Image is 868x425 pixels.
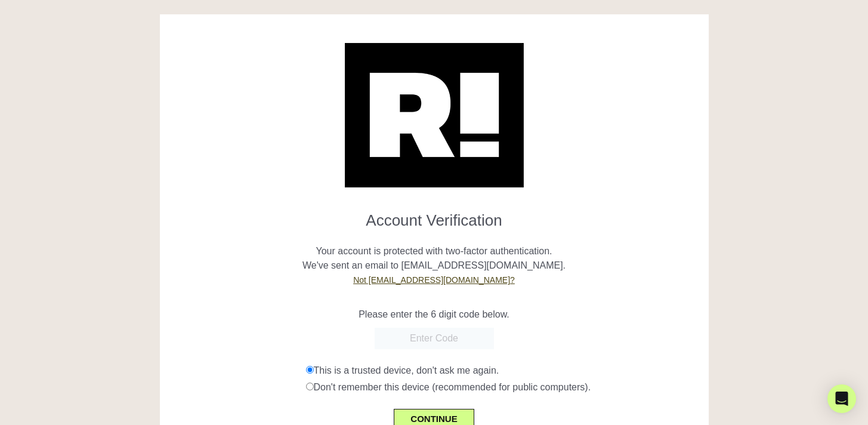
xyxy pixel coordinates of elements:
div: This is a trusted device, don't ask me again. [306,364,700,378]
a: Not [EMAIL_ADDRESS][DOMAIN_NAME]? [353,275,515,285]
input: Enter Code [375,328,494,349]
div: Don't remember this device (recommended for public computers). [306,380,700,395]
div: Open Intercom Messenger [827,384,856,413]
p: Your account is protected with two-factor authentication. We've sent an email to [EMAIL_ADDRESS][... [169,230,700,287]
p: Please enter the 6 digit code below. [169,307,700,322]
img: Retention.com [345,43,524,187]
h1: Account Verification [169,202,700,230]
